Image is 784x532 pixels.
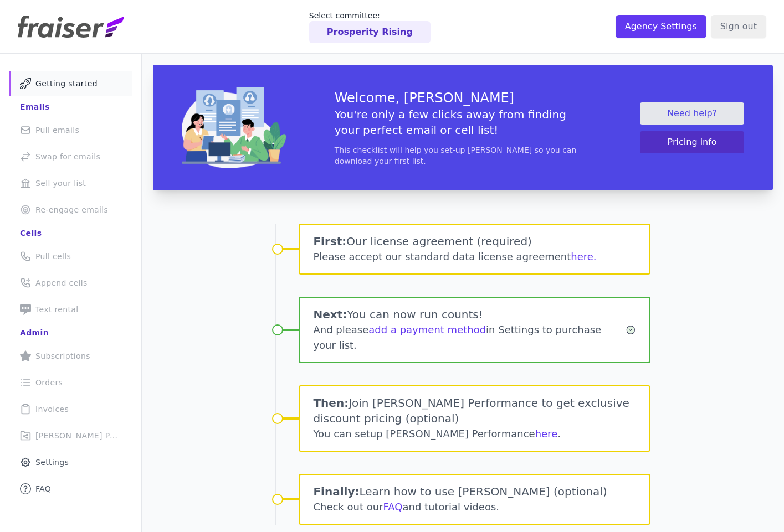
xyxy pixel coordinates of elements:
[535,428,558,440] a: here
[313,235,346,248] span: First:
[18,16,124,38] img: Fraiser Logo
[309,10,431,43] a: Select committee: Prosperity Rising
[571,249,596,265] button: here.
[335,107,592,138] h5: You're only a few clicks away from finding your perfect email or cell list!
[313,322,625,353] div: And please in Settings to purchase your list.
[313,484,636,499] h1: Learn how to use [PERSON_NAME] (optional)
[335,144,592,167] p: This checklist will help you set-up [PERSON_NAME] so you can download your first list.
[383,501,403,513] a: FAQ
[313,396,349,410] span: Then:
[616,15,706,38] input: Agency Settings
[20,101,50,112] div: Emails
[35,483,51,494] span: FAQ
[335,89,592,107] h3: Welcome, [PERSON_NAME]
[327,25,413,39] p: Prosperity Rising
[20,327,49,338] div: Admin
[35,457,69,468] span: Settings
[313,426,636,442] div: You can setup [PERSON_NAME] Performance .
[9,477,132,501] a: FAQ
[9,71,132,96] a: Getting started
[313,485,359,498] span: Finally:
[640,102,744,125] a: Need help?
[313,307,625,322] h1: You can now run counts!
[313,234,636,249] h1: Our license agreement (required)
[711,15,766,38] input: Sign out
[313,395,636,426] h1: Join [PERSON_NAME] Performance to get exclusive discount pricing (optional)
[35,78,98,89] span: Getting started
[313,499,636,515] div: Check out our and tutorial videos.
[313,308,347,321] span: Next:
[313,249,636,265] div: Please accept our standard data license agreement
[9,450,132,474] a: Settings
[309,10,431,21] p: Select committee:
[640,131,744,153] button: Pricing info
[20,228,42,239] div: Cells
[182,87,286,168] img: img
[368,324,486,335] a: add a payment method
